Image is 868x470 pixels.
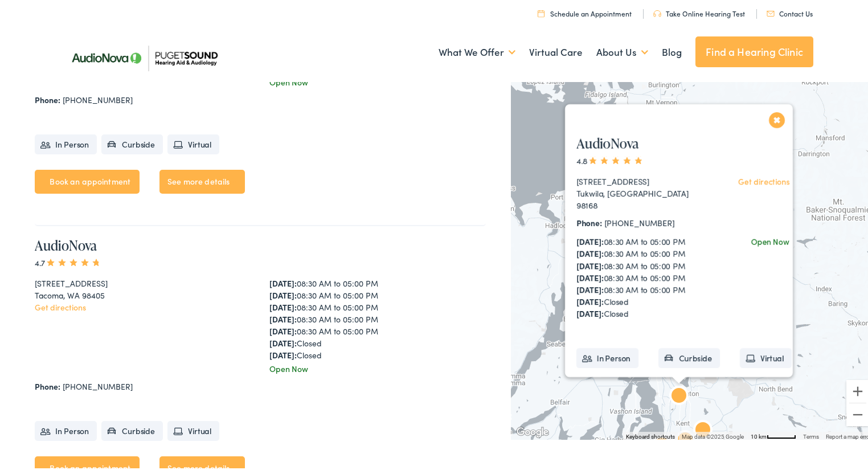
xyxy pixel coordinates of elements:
[803,432,819,438] a: Terms (opens in new tab)
[576,132,638,151] a: AudioNova
[269,361,486,373] div: Open Now
[167,419,219,439] li: Virtual
[538,8,544,15] img: utility icon
[269,348,297,359] strong: [DATE]:
[576,186,706,210] div: Tukwila, [GEOGRAPHIC_DATA] 98168
[269,336,297,347] strong: [DATE]:
[767,108,787,128] button: Close
[35,276,251,288] div: [STREET_ADDRESS]
[576,258,604,269] strong: [DATE]:
[751,432,767,438] span: 10 km
[576,346,638,366] li: In Person
[767,7,813,17] a: Contact Us
[439,30,515,72] a: What We Offer
[767,9,775,15] img: utility icon
[35,92,60,104] strong: Phone:
[576,174,706,186] div: [STREET_ADDRESS]
[596,30,648,72] a: About Us
[576,246,604,258] strong: [DATE]:
[269,300,297,311] strong: [DATE]:
[514,423,551,438] a: Open this area in Google Maps (opens a new window)
[665,382,693,409] div: AudioNova
[529,30,583,72] a: Virtual Care
[751,234,789,246] div: Open Now
[269,75,486,87] div: Open Now
[35,133,97,153] li: In Person
[269,276,297,287] strong: [DATE]:
[682,432,744,438] span: Map data ©2025 Google
[101,133,163,153] li: Curbside
[35,288,251,300] div: Tacoma, WA 98405
[576,234,604,246] strong: [DATE]:
[626,431,675,439] button: Keyboard shortcuts
[576,270,604,281] strong: [DATE]:
[269,312,297,323] strong: [DATE]:
[35,168,140,192] a: Book an appointment
[658,346,719,366] li: Curbside
[35,300,86,311] a: Get directions
[269,288,297,299] strong: [DATE]:
[738,174,789,185] a: Get directions
[604,215,674,227] a: [PHONE_NUMBER]
[747,430,800,438] button: Map Scale: 10 km per 48 pixels
[576,153,644,165] span: 4.8
[739,346,791,366] li: Virtual
[514,423,551,438] img: Google
[653,7,745,17] a: Take Online Hearing Test
[35,255,102,267] span: 4.7
[653,9,661,15] img: utility icon
[576,282,604,293] strong: [DATE]:
[101,419,163,439] li: Curbside
[662,30,682,72] a: Blog
[576,294,604,305] strong: [DATE]:
[35,379,60,390] strong: Phone:
[63,379,133,390] a: [PHONE_NUMBER]
[35,234,97,253] a: AudioNova
[269,276,486,359] div: 08:30 AM to 05:00 PM 08:30 AM to 05:00 PM 08:30 AM to 05:00 PM 08:30 AM to 05:00 PM 08:30 AM to 0...
[269,324,297,335] strong: [DATE]:
[695,35,813,66] a: Find a Hearing Clinic
[576,306,604,317] strong: [DATE]:
[63,92,133,104] a: [PHONE_NUMBER]
[159,168,245,192] a: See more details
[576,234,706,318] div: 08:30 AM to 05:00 PM 08:30 AM to 05:00 PM 08:30 AM to 05:00 PM 08:30 AM to 05:00 PM 08:30 AM to 0...
[689,416,716,443] div: AudioNova
[167,133,219,153] li: Virtual
[576,215,602,227] strong: Phone:
[35,419,97,439] li: In Person
[538,7,632,17] a: Schedule an Appointment
[672,426,699,453] div: AudioNova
